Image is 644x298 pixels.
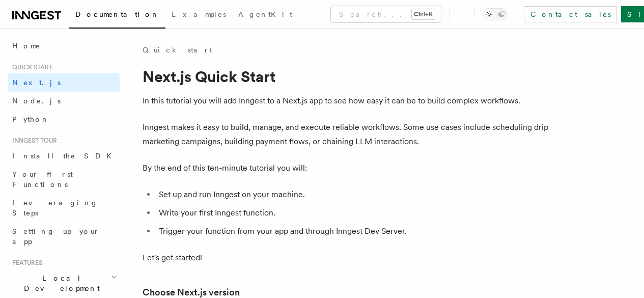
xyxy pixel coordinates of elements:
a: Install the SDK [8,147,120,165]
a: Your first Functions [8,165,120,194]
button: Local Development [8,269,120,297]
a: Quick start [143,45,212,55]
li: Trigger your function from your app and through Inngest Dev Server. [156,224,550,238]
a: Examples [165,3,232,28]
span: Install the SDK [12,152,118,160]
span: Leveraging Steps [12,199,98,217]
span: Local Development [8,273,111,293]
a: Home [8,37,120,55]
p: By the end of this ten-minute tutorial you will: [143,161,550,175]
p: Let's get started! [143,251,550,265]
button: Toggle dark mode [483,8,508,20]
button: Search...Ctrl+K [331,6,441,22]
li: Write your first Inngest function. [156,206,550,220]
h1: Next.js Quick Start [143,67,550,86]
a: Contact sales [524,6,617,22]
p: In this tutorial you will add Inngest to a Next.js app to see how easy it can be to build complex... [143,94,550,108]
span: Features [8,259,42,267]
span: Documentation [75,10,159,18]
span: Your first Functions [12,170,73,188]
a: Python [8,110,120,128]
li: Set up and run Inngest on your machine. [156,187,550,202]
span: Node.js [12,97,61,105]
span: Setting up your app [12,227,100,246]
a: Leveraging Steps [8,194,120,222]
kbd: Ctrl+K [412,9,435,19]
a: Documentation [69,3,165,29]
a: Next.js [8,73,120,92]
span: Next.js [12,78,61,87]
span: AgentKit [238,10,292,18]
a: Node.js [8,92,120,110]
span: Python [12,115,49,123]
span: Home [12,41,41,51]
span: Examples [172,10,226,18]
a: Setting up your app [8,222,120,251]
p: Inngest makes it easy to build, manage, and execute reliable workflows. Some use cases include sc... [143,120,550,149]
span: Inngest tour [8,137,57,145]
a: AgentKit [232,3,298,28]
span: Quick start [8,63,52,71]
